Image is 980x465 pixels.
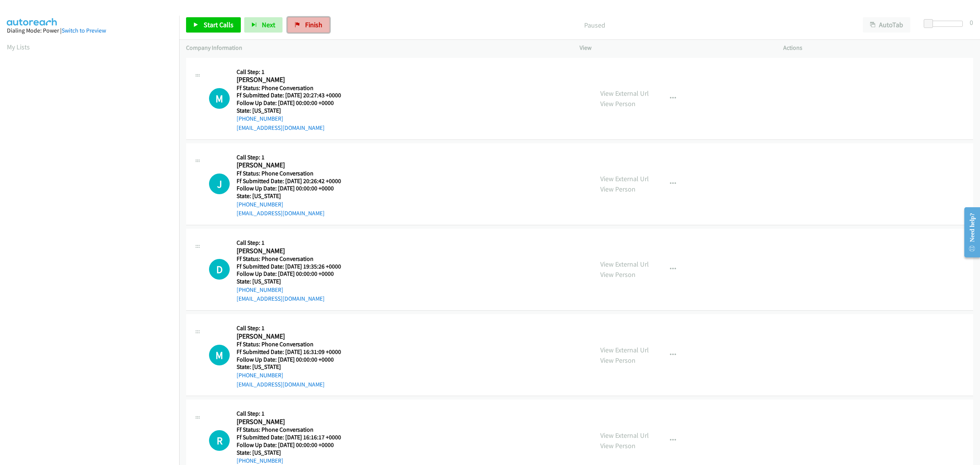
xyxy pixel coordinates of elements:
a: View External Url [600,89,649,98]
h2: [PERSON_NAME] [237,161,351,170]
h1: R [209,430,230,451]
h5: State: [US_STATE] [237,107,351,115]
h5: Follow Up Date: [DATE] 00:00:00 +0000 [237,270,351,278]
h5: State: [US_STATE] [237,363,351,371]
h5: Follow Up Date: [DATE] 00:00:00 +0000 [237,441,409,449]
button: Next [244,17,283,33]
p: View [580,43,769,52]
a: View Person [600,441,635,450]
div: The call is yet to be attempted [209,430,230,451]
a: My Lists [7,43,30,51]
h2: [PERSON_NAME] [237,247,351,255]
h1: M [209,345,230,365]
a: [PHONE_NUMBER] [237,372,283,379]
a: [PHONE_NUMBER] [237,201,283,208]
iframe: Resource Center [958,202,980,263]
a: View Person [600,185,635,193]
h5: Ff Status: Phone Conversation [237,170,351,177]
a: [EMAIL_ADDRESS][DOMAIN_NAME] [237,210,325,217]
h5: Ff Submitted Date: [DATE] 20:26:42 +0000 [237,177,351,185]
h5: Ff Submitted Date: [DATE] 19:35:26 +0000 [237,263,351,270]
span: Start Calls [204,20,234,29]
a: View Person [600,356,635,365]
a: [EMAIL_ADDRESS][DOMAIN_NAME] [237,124,325,131]
span: Finish [305,20,322,29]
a: View External Url [600,174,649,183]
h2: [PERSON_NAME] [237,75,351,84]
a: [PHONE_NUMBER] [237,115,283,122]
a: Start Calls [186,17,241,33]
h5: Ff Status: Phone Conversation [237,84,351,92]
div: The call is yet to be attempted [209,174,230,194]
h5: Ff Submitted Date: [DATE] 20:27:43 +0000 [237,92,351,99]
h5: Call Step: 1 [237,410,409,418]
div: The call is yet to be attempted [209,345,230,365]
a: View Person [600,270,635,279]
h2: [PERSON_NAME] [237,418,351,426]
h2: [PERSON_NAME] [237,332,351,341]
h5: Call Step: 1 [237,324,351,332]
h5: Ff Status: Phone Conversation [237,341,351,348]
div: Dialing Mode: Power | [7,26,172,35]
p: Paused [340,20,849,30]
a: View Person [600,99,635,108]
h5: Follow Up Date: [DATE] 00:00:00 +0000 [237,185,351,192]
div: The call is yet to be attempted [209,259,230,280]
button: AutoTab [863,17,910,33]
a: View External Url [600,260,649,269]
p: Company Information [186,43,566,52]
h1: J [209,174,230,194]
h5: Call Step: 1 [237,239,351,247]
a: Switch to Preview [62,27,106,34]
a: [PHONE_NUMBER] [237,286,283,293]
div: Delay between calls (in seconds) [928,21,963,27]
a: Finish [287,17,330,33]
span: Next [262,20,275,29]
iframe: Dialpad [7,59,179,423]
h5: Ff Submitted Date: [DATE] 16:31:09 +0000 [237,348,351,356]
h5: State: [US_STATE] [237,192,351,200]
a: View External Url [600,345,649,354]
h5: Ff Status: Phone Conversation [237,426,409,434]
a: [EMAIL_ADDRESS][DOMAIN_NAME] [237,381,325,388]
h5: Call Step: 1 [237,68,351,76]
h1: M [209,88,230,109]
a: [EMAIL_ADDRESS][DOMAIN_NAME] [237,295,325,302]
h5: State: [US_STATE] [237,449,409,457]
a: View External Url [600,431,649,440]
h5: Call Step: 1 [237,154,351,161]
div: 0 [970,17,973,28]
h5: Follow Up Date: [DATE] 00:00:00 +0000 [237,356,351,363]
a: [PHONE_NUMBER] [237,457,283,464]
p: Actions [783,43,973,52]
h5: Follow Up Date: [DATE] 00:00:00 +0000 [237,99,351,107]
h5: Ff Status: Phone Conversation [237,255,351,263]
h5: Ff Submitted Date: [DATE] 16:16:17 +0000 [237,434,409,441]
h5: State: [US_STATE] [237,278,351,285]
h1: D [209,259,230,280]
